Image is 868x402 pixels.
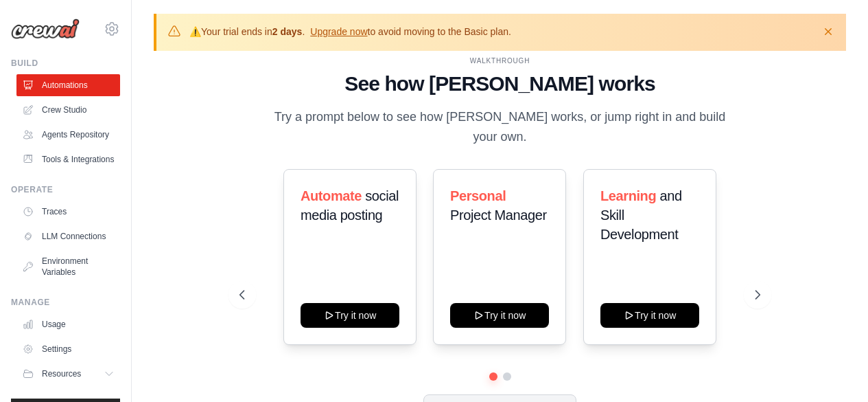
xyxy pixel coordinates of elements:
a: Upgrade now [310,26,367,37]
button: Try it now [301,303,399,328]
div: Manage [11,297,120,308]
a: Environment Variables [16,250,120,283]
h1: See how [PERSON_NAME] works [239,71,760,96]
img: Logo [11,19,80,39]
div: Operate [11,184,120,195]
a: Usage [16,313,120,335]
button: Try it now [450,303,549,328]
strong: 2 days [272,26,303,37]
a: Agents Repository [16,124,120,146]
a: Crew Studio [16,99,120,121]
p: Your trial ends in . to avoid moving to the Basic plan. [189,25,511,38]
div: Build [11,58,120,69]
a: Traces [16,201,120,223]
a: Automations [16,74,120,96]
div: WALKTHROUGH [239,56,760,66]
span: and Skill Development [600,188,682,242]
span: Automate [301,188,362,203]
span: Learning [600,188,656,203]
span: Project Manager [450,208,547,223]
strong: ⚠️ [189,26,201,37]
span: social media posting [301,188,399,223]
p: Try a prompt below to see how [PERSON_NAME] works, or jump right in and build your own. [270,107,731,148]
span: Personal [450,188,506,203]
span: Resources [42,368,81,379]
a: Tools & Integrations [16,148,120,170]
button: Resources [16,363,120,385]
button: Try it now [600,303,699,328]
a: LLM Connections [16,225,120,247]
a: Settings [16,338,120,360]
